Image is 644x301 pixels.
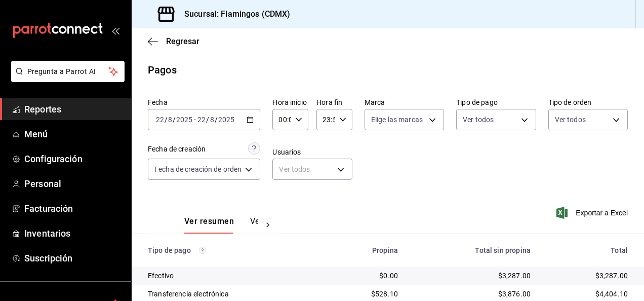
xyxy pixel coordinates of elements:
[24,178,61,189] font: Personal
[148,36,199,46] button: Regresar
[576,209,628,217] font: Exportar a Excel
[547,289,628,299] div: $4,404.10
[24,253,72,264] font: Suscripción
[111,26,119,34] button: open_drawer_menu
[371,115,423,125] span: Elige las marcas
[11,61,125,82] button: Pregunta a Parrot AI
[24,129,48,139] font: Menú
[148,246,191,254] font: Tipo de pago
[272,148,352,156] label: Usuarios
[250,216,288,234] button: Ver pagos
[154,164,241,174] span: Fecha de creación de orden
[184,216,234,227] font: Ver resumen
[165,116,168,124] span: /
[7,73,125,84] a: Pregunta a Parrot AI
[176,116,193,124] input: ----
[463,115,494,125] span: Ver todos
[148,99,260,106] label: Fecha
[173,116,176,124] span: /
[199,247,206,254] svg: Los pagos realizados con Pay y otras terminales son montos brutos.
[24,228,70,239] font: Inventarios
[414,271,531,281] div: $3,287.00
[548,99,628,106] label: Tipo de orden
[210,116,215,124] input: --
[148,62,177,78] div: Pagos
[184,216,258,234] div: Pestañas de navegación
[24,154,83,164] font: Configuración
[547,246,628,254] div: Total
[555,115,586,125] span: Ver todos
[335,271,398,281] div: $0.00
[558,207,628,219] button: Exportar a Excel
[176,8,290,20] h3: Sucursal: Flamingos (CDMX)
[316,99,352,106] label: Hora fin
[168,116,173,124] input: --
[166,36,199,46] span: Regresar
[456,99,536,106] label: Tipo de pago
[148,144,206,155] div: Fecha de creación
[24,203,73,214] font: Facturación
[272,159,352,180] div: Ver todos
[197,116,206,124] input: --
[215,116,218,124] span: /
[27,66,109,77] span: Pregunta a Parrot AI
[547,271,628,281] div: $3,287.00
[335,246,398,254] div: Propina
[148,271,318,281] div: Efectivo
[155,116,165,124] input: --
[414,246,531,254] div: Total sin propina
[335,289,398,299] div: $528.10
[194,116,196,124] span: -
[365,99,444,106] label: Marca
[272,99,308,106] label: Hora inicio
[24,104,61,115] font: Reportes
[218,116,235,124] input: ----
[206,116,209,124] span: /
[414,289,531,299] div: $3,876.00
[148,289,318,299] div: Transferencia electrónica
